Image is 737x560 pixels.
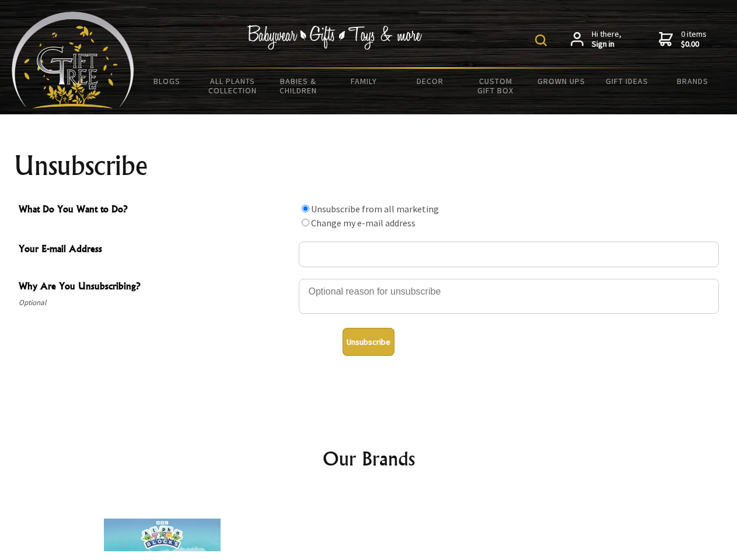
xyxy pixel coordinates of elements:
[681,29,707,50] span: 0 items
[592,29,621,50] span: Hi there,
[592,39,621,50] strong: Sign in
[302,219,309,226] input: What Do You Want to Do?
[19,202,293,219] span: What Do You Want to Do?
[594,69,660,93] a: Gift Ideas
[397,69,463,93] a: Decor
[311,203,439,215] label: Unsubscribe from all marketing
[659,29,707,50] a: 0 items$0.00
[528,69,594,93] a: Grown Ups
[302,205,309,212] input: What Do You Want to Do?
[343,328,394,356] button: Unsubscribe
[14,152,724,180] h1: Unsubscribe
[19,242,293,258] span: Your E-mail Address
[134,69,200,93] a: BLOGS
[299,242,719,267] input: Your E-mail Address
[681,39,707,50] strong: $0.00
[12,12,134,108] img: Babyware - Gifts - Toys and more...
[571,29,621,50] a: Hi there,Sign in
[19,296,293,310] span: Optional
[200,69,266,103] a: All Plants Collection
[19,279,293,296] span: Why Are You Unsubscribing?
[463,69,529,103] a: Custom Gift Box
[247,25,422,50] img: Babywear - Gifts - Toys & more
[266,69,331,103] a: Babies & Children
[535,34,547,46] img: product search
[23,444,714,473] h2: Our Brands
[331,69,397,93] a: Family
[299,279,719,314] textarea: Why Are You Unsubscribing?
[660,69,726,93] a: Brands
[311,217,415,229] label: Change my e-mail address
